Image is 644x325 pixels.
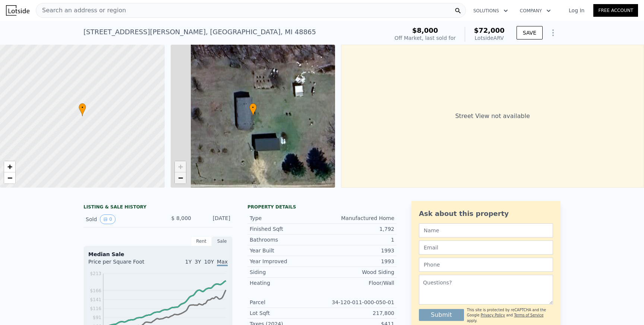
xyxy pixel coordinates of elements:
div: [STREET_ADDRESS][PERSON_NAME] , [GEOGRAPHIC_DATA] , MI 48865 [83,27,316,37]
div: 34-120-011-000-050-01 [322,299,394,306]
a: Terms of Service [514,313,543,317]
a: Log In [560,7,593,14]
input: Email [419,240,553,255]
span: • [79,104,86,111]
a: Zoom in [175,161,186,172]
a: Zoom out [4,172,15,184]
span: + [178,162,183,171]
div: 1993 [322,247,394,254]
div: 1 [322,236,394,243]
div: Sale [212,236,233,246]
button: Solutions [467,4,514,17]
button: Company [514,4,557,17]
div: LISTING & SALE HISTORY [83,204,233,211]
div: 1,792 [322,225,394,233]
span: + [7,162,12,171]
span: Search an address or region [36,6,126,15]
div: Rent [191,236,212,246]
div: Siding [250,268,322,276]
div: Manufactured Home [322,214,394,222]
div: Floor/Wall [322,279,394,287]
a: Privacy Policy [481,313,505,317]
span: $72,000 [474,26,505,34]
div: Heating [250,279,322,287]
div: This site is protected by reCAPTCHA and the Google and apply. [467,308,553,324]
input: Name [419,223,553,238]
tspan: $91 [93,315,101,320]
div: • [79,103,86,116]
div: Wood Siding [322,268,394,276]
button: Submit [419,309,464,321]
div: Ask about this property [419,208,553,219]
span: • [249,104,257,111]
span: $8,000 [412,26,438,34]
div: Lot Sqft [250,309,322,317]
span: − [178,173,183,182]
div: Year Built [250,247,322,254]
div: Price per Square Foot [88,258,158,270]
button: View historical data [100,214,116,224]
span: $ 8,000 [171,215,191,221]
div: Sold [86,214,152,224]
div: Year Improved [250,258,322,265]
div: Finished Sqft [250,225,322,233]
div: Lotside ARV [474,34,505,42]
tspan: $141 [90,297,101,302]
input: Phone [419,258,553,272]
span: 1Y [185,259,192,265]
a: Free Account [593,4,638,17]
div: Median Sale [88,251,228,258]
span: 3Y [195,259,201,265]
div: Off Market, last sold for [395,34,456,42]
tspan: $213 [90,271,101,276]
span: − [7,173,12,182]
tspan: $166 [90,288,101,293]
div: [DATE] [197,214,230,224]
div: Property details [247,204,397,210]
div: Type [250,214,322,222]
img: Lotside [6,5,29,16]
div: 217,800 [322,309,394,317]
tspan: $116 [90,306,101,311]
a: Zoom in [4,161,15,172]
div: Street View not available [341,45,644,188]
div: • [249,103,257,116]
div: Parcel [250,299,322,306]
div: Bathrooms [250,236,322,243]
button: Show Options [546,25,561,40]
span: Max [217,259,228,266]
button: SAVE [517,26,543,39]
span: 10Y [204,259,214,265]
div: 1993 [322,258,394,265]
a: Zoom out [175,172,186,184]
